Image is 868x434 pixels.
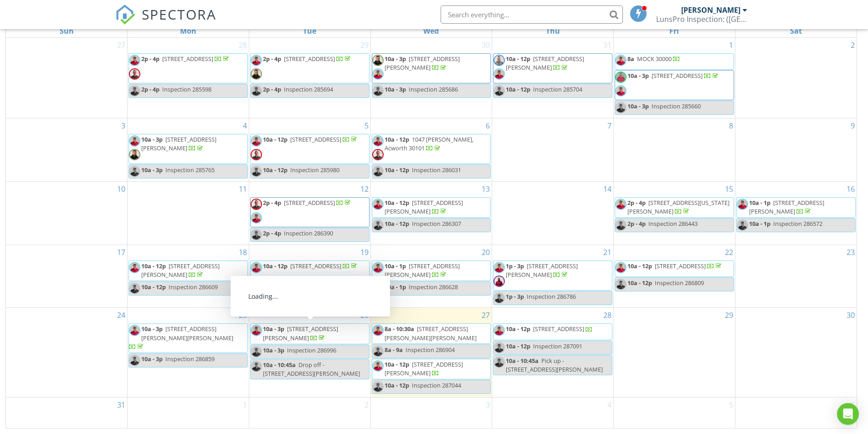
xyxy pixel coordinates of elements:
span: Inspection 286628 [409,283,458,291]
a: Go to August 9, 2025 [849,118,857,133]
a: 10a - 3p [STREET_ADDRESS][PERSON_NAME][PERSON_NAME] [128,323,248,353]
span: [STREET_ADDRESS][PERSON_NAME][PERSON_NAME] [385,325,477,342]
td: Go to August 21, 2025 [492,245,614,308]
a: Go to August 24, 2025 [115,308,127,322]
span: 10a - 10:45a [263,361,296,369]
img: screenshot_20250722_123407.png [615,102,627,113]
span: 10a - 3p [385,85,406,93]
span: [STREET_ADDRESS] [290,135,341,143]
a: Go to August 28, 2025 [601,308,613,322]
img: screenshot_20250722_123407.png [493,292,505,304]
a: Go to August 13, 2025 [480,182,492,196]
span: 10a - 12p [385,166,409,174]
span: 10a - 12p [141,283,166,291]
span: Inspection 287044 [412,381,461,389]
span: 2p - 4p [141,85,159,93]
img: screenshot_20250722_123407.png [493,262,505,273]
a: 2p - 4p [STREET_ADDRESS] [263,199,352,207]
a: Go to August 29, 2025 [723,308,735,322]
a: 10a - 12p [STREET_ADDRESS] [493,323,612,340]
a: 2p - 4p [STREET_ADDRESS] [141,55,231,63]
td: Go to August 6, 2025 [370,118,492,181]
a: Go to August 7, 2025 [606,118,613,133]
img: wes_spectora.png [129,68,140,80]
a: Go to August 12, 2025 [359,182,370,196]
a: Go to July 30, 2025 [480,38,492,52]
a: 10a - 12p [STREET_ADDRESS][PERSON_NAME] [141,262,220,279]
img: screenshot_20250722_123407.png [251,166,262,177]
a: 10a - 12p [STREET_ADDRESS] [263,262,359,270]
td: Go to August 19, 2025 [249,245,370,308]
td: Go to August 8, 2025 [614,118,735,181]
a: 2p - 4p [STREET_ADDRESS] [250,53,370,83]
span: SPECTORA [142,5,216,24]
a: Sunday [58,25,76,37]
a: Go to August 5, 2025 [363,118,370,133]
span: [STREET_ADDRESS][PERSON_NAME] [385,55,460,71]
a: Go to August 18, 2025 [237,245,249,260]
img: screenshot_20250722_123407.png [372,381,384,393]
img: screenshot_20250722_123407.png [615,199,627,210]
span: 10a - 12p [263,166,288,174]
a: Go to August 19, 2025 [359,245,370,260]
img: adian_morgan.png [493,276,505,287]
img: screenshot_20250722_123407.png [372,283,384,294]
a: 2p - 4p [STREET_ADDRESS] [128,53,248,83]
td: Go to August 27, 2025 [370,308,492,398]
td: Go to September 3, 2025 [370,398,492,428]
a: 8a - 10:30a [STREET_ADDRESS][PERSON_NAME][PERSON_NAME] [385,325,478,342]
img: screenshot_20250722_123407.png [493,85,505,97]
a: Go to August 16, 2025 [845,182,857,196]
span: Inspection 286307 [412,220,461,228]
span: 10a - 12p [506,342,530,350]
span: 2p - 4p [627,220,646,228]
span: 10a - 12p [385,135,409,143]
a: 10a - 3p [STREET_ADDRESS][PERSON_NAME] [141,135,216,152]
a: Go to August 10, 2025 [115,182,127,196]
div: LunsPro Inspection: (Atlanta) [656,15,747,24]
span: 10a - 3p [141,355,163,363]
td: Go to August 7, 2025 [492,118,614,181]
span: [STREET_ADDRESS][PERSON_NAME] [385,360,463,377]
td: Go to August 14, 2025 [492,181,614,245]
img: screenshot_20250722_123407.png [737,199,748,210]
span: Inspection 286996 [287,346,336,354]
img: screenshot_20250722_123407.png [372,262,384,273]
a: Go to August 31, 2025 [115,398,127,412]
img: screenshot_20250722_123407.png [251,85,262,97]
span: 1p - 3p [506,262,524,270]
span: [STREET_ADDRESS][PERSON_NAME] [141,135,216,152]
img: screenshot_20250722_123407.png [251,212,262,224]
a: Go to August 22, 2025 [723,245,735,260]
span: 2p - 4p [263,55,281,63]
a: 10a - 1p [STREET_ADDRESS][PERSON_NAME] [372,260,491,281]
span: [STREET_ADDRESS] [284,199,335,207]
td: Go to August 30, 2025 [735,308,857,398]
img: screenshot_20250722_123407.png [251,229,262,240]
a: 10a - 12p 1047 [PERSON_NAME], Acworth 30101 [385,135,473,152]
a: Go to August 8, 2025 [727,118,735,133]
td: Go to August 23, 2025 [735,245,857,308]
a: 1p - 3p [STREET_ADDRESS][PERSON_NAME] [493,260,612,291]
td: Go to August 9, 2025 [735,118,857,181]
span: 10a - 12p [506,55,530,63]
span: Inspection 285660 [652,102,701,110]
input: Search everything... [441,5,623,24]
td: Go to August 31, 2025 [6,398,128,428]
a: Go to September 1, 2025 [241,398,249,412]
a: Go to August 6, 2025 [484,118,492,133]
a: Tuesday [301,25,318,37]
a: 2p - 4p [STREET_ADDRESS][US_STATE][PERSON_NAME] [627,199,729,215]
span: Inspection 286609 [169,283,218,291]
img: wes_spectora.png [251,199,262,210]
span: 10a - 1p [749,199,770,207]
img: screenshot_20250722_123407.png [615,262,627,273]
span: 10a - 12p [385,199,409,207]
a: 10a - 1p [STREET_ADDRESS][PERSON_NAME] [736,197,856,218]
a: 10a - 3p [STREET_ADDRESS] [615,70,734,100]
span: 10a - 12p [385,381,409,389]
span: 10a - 12p [385,220,409,228]
span: 8a - 9a [385,346,403,354]
a: Go to August 25, 2025 [237,308,249,322]
img: screenshot_20250722_123407.png [251,279,262,290]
